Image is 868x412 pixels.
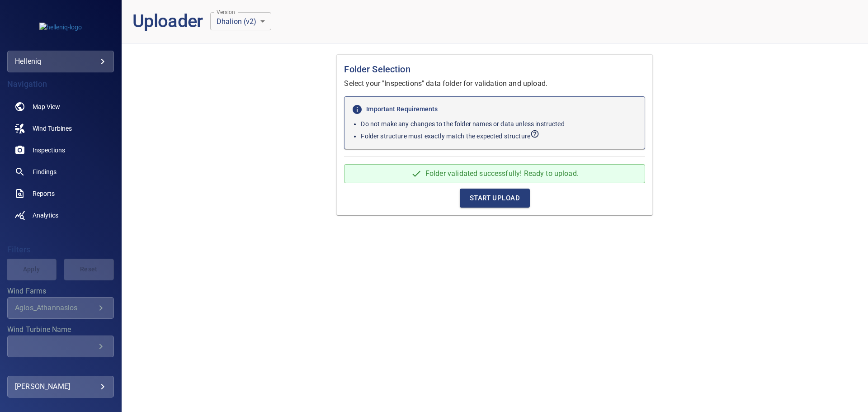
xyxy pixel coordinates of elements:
[7,51,114,72] div: helleniq
[33,124,72,133] span: Wind Turbines
[15,379,106,394] div: [PERSON_NAME]
[7,161,114,183] a: findings noActive
[361,133,539,140] span: View expected folder structure
[33,189,55,198] span: Reports
[15,303,95,312] div: Agios_Athannasios
[210,12,271,30] div: Dhalion (v2)
[33,167,57,176] span: Findings
[7,96,114,118] a: map noActive
[470,192,520,204] span: Start Upload
[344,78,645,89] p: Select your "Inspections" data folder for validation and upload.
[15,54,106,69] div: helleniq
[33,102,60,111] span: Map View
[7,297,114,319] div: Wind Farms
[7,288,114,295] label: Wind Farms
[344,62,645,76] h1: Folder Selection
[425,168,579,179] p: Folder validated successfully! Ready to upload.
[7,326,114,333] label: Wind Turbine Name
[7,139,114,161] a: inspections noActive
[7,118,114,139] a: windturbines noActive
[361,119,637,128] p: Do not make any changes to the folder names or data unless instructed
[7,336,114,357] div: Wind Turbine Name
[7,204,114,226] a: analytics noActive
[39,23,82,32] img: helleniq-logo
[7,80,114,89] h4: Navigation
[352,104,637,115] h6: Important Requirements
[460,189,530,208] button: Start Upload
[7,183,114,204] a: reports noActive
[132,11,203,32] h1: Uploader
[7,245,114,254] h4: Filters
[33,146,65,155] span: Inspections
[33,211,58,220] span: Analytics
